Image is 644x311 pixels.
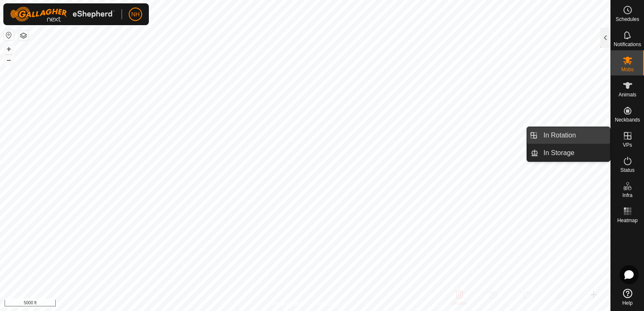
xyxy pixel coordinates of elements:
button: – [4,55,14,65]
a: Privacy Policy [272,300,304,308]
span: VPs [623,143,632,148]
span: Status [620,168,634,173]
a: Contact Us [314,300,338,308]
button: Reset Map [4,30,14,40]
span: NH [131,10,140,19]
span: In Storage [543,148,574,158]
a: In Rotation [538,127,610,144]
span: Notifications [614,42,641,47]
span: Schedules [615,17,639,22]
span: Mobs [621,67,634,72]
span: Neckbands [615,117,640,122]
span: Heatmap [617,218,638,223]
a: In Storage [538,145,610,161]
a: Help [611,285,644,309]
span: Help [622,301,633,306]
button: Map Layers [18,31,29,41]
span: Infra [622,193,632,198]
li: In Rotation [527,127,610,144]
img: Gallagher Logo [10,7,115,22]
li: In Storage [527,145,610,161]
button: + [4,44,14,54]
span: In Rotation [543,130,576,140]
span: Animals [618,92,636,97]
